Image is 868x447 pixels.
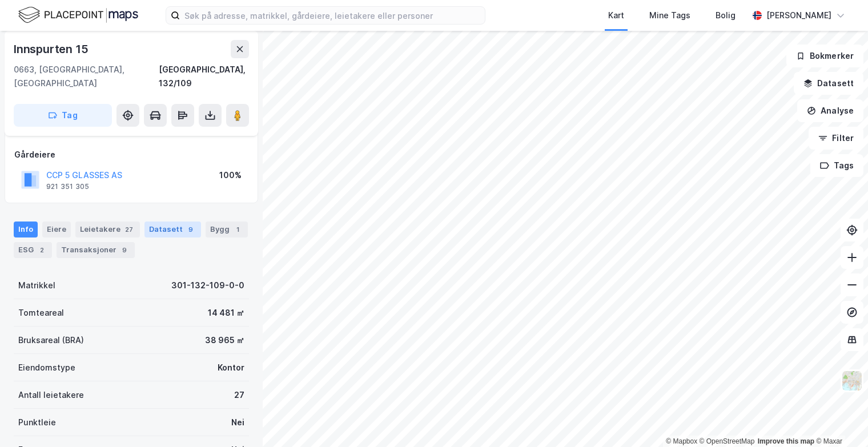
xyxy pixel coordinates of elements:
[218,361,244,374] div: Kontor
[14,40,90,58] div: Innspurten 15
[205,333,244,347] div: 38 965 ㎡
[716,9,736,22] div: Bolig
[14,148,248,162] div: Gårdeiere
[14,242,52,258] div: ESG
[159,63,249,90] div: [GEOGRAPHIC_DATA], 132/109
[700,437,755,445] a: OpenStreetMap
[119,244,130,256] div: 9
[123,224,135,235] div: 27
[18,361,75,374] div: Eiendomstype
[232,224,243,235] div: 1
[666,437,697,445] a: Mapbox
[234,388,244,402] div: 27
[180,7,485,24] input: Søk på adresse, matrikkel, gårdeiere, leietakere eller personer
[794,72,863,95] button: Datasett
[219,168,242,182] div: 100%
[786,45,863,67] button: Bokmerker
[841,370,863,392] img: Z
[18,5,138,25] img: logo.f888ab2527a4732fd821a326f86c7f29.svg
[766,9,831,22] div: [PERSON_NAME]
[144,222,201,237] div: Datasett
[18,388,84,402] div: Antall leietakere
[809,127,863,150] button: Filter
[18,279,55,292] div: Matrikkel
[46,182,89,191] div: 921 351 305
[797,99,863,122] button: Analyse
[811,392,868,447] iframe: Chat Widget
[185,224,196,235] div: 9
[758,437,814,445] a: Improve this map
[206,222,248,237] div: Bygg
[18,333,84,347] div: Bruksareal (BRA)
[36,244,47,256] div: 2
[608,9,624,22] div: Kart
[75,222,140,237] div: Leietakere
[14,104,112,127] button: Tag
[42,222,71,237] div: Eiere
[18,306,64,320] div: Tomteareal
[810,154,863,177] button: Tags
[649,9,690,22] div: Mine Tags
[171,279,244,292] div: 301-132-109-0-0
[231,416,244,429] div: Nei
[14,222,38,237] div: Info
[18,416,56,429] div: Punktleie
[208,306,244,320] div: 14 481 ㎡
[14,63,159,90] div: 0663, [GEOGRAPHIC_DATA], [GEOGRAPHIC_DATA]
[57,242,135,258] div: Transaksjoner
